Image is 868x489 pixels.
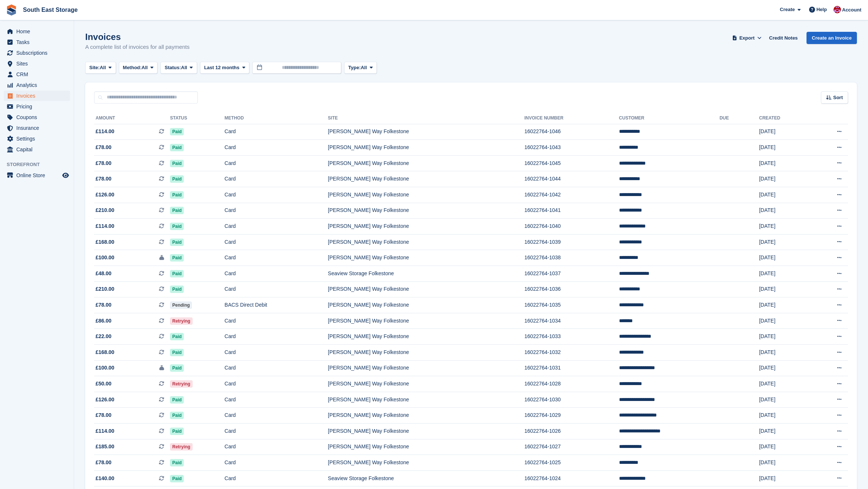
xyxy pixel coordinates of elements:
[96,475,114,482] span: £140.00
[225,187,328,203] td: Card
[170,191,184,199] span: Paid
[16,58,61,69] span: Sites
[96,380,112,388] span: £50.00
[4,144,70,155] a: menu
[16,48,61,58] span: Subscriptions
[766,32,801,44] a: Credit Notes
[170,475,184,482] span: Paid
[759,187,810,203] td: [DATE]
[759,219,810,235] td: [DATE]
[525,203,619,219] td: 16022764-1041
[170,223,184,230] span: Paid
[4,58,70,69] a: menu
[719,112,759,124] th: Due
[759,112,810,124] th: Created
[89,64,100,71] span: Site:
[16,37,61,47] span: Tasks
[759,439,810,455] td: [DATE]
[170,380,193,388] span: Retrying
[170,459,184,466] span: Paid
[834,6,841,13] img: Roger Norris
[4,69,70,80] a: menu
[525,439,619,455] td: 16022764-1027
[85,43,190,51] p: A complete list of invoices for all payments
[96,285,114,293] span: £210.00
[16,144,61,155] span: Capital
[4,48,70,58] a: menu
[525,171,619,187] td: 16022764-1044
[328,329,524,345] td: [PERSON_NAME] Way Folkestone
[225,360,328,376] td: Card
[96,459,112,466] span: £78.00
[525,155,619,171] td: 16022764-1045
[20,4,81,16] a: South East Storage
[328,360,524,376] td: [PERSON_NAME] Way Folkestone
[759,360,810,376] td: [DATE]
[142,64,148,71] span: All
[525,455,619,471] td: 16022764-1025
[525,234,619,250] td: 16022764-1039
[170,428,184,435] span: Paid
[525,392,619,408] td: 16022764-1030
[96,396,114,404] span: £126.00
[842,6,861,14] span: Account
[807,32,857,44] a: Create an Invoice
[328,297,524,313] td: [PERSON_NAME] Way Folkestone
[96,144,112,151] span: £78.00
[328,266,524,282] td: Seaview Storage Folkestone
[225,171,328,187] td: Card
[759,171,810,187] td: [DATE]
[96,191,114,199] span: £126.00
[96,301,112,309] span: £78.00
[225,423,328,439] td: Card
[328,313,524,329] td: [PERSON_NAME] Way Folkestone
[225,313,328,329] td: Card
[96,222,114,230] span: £114.00
[328,155,524,171] td: [PERSON_NAME] Way Folkestone
[759,455,810,471] td: [DATE]
[525,313,619,329] td: 16022764-1034
[328,281,524,297] td: [PERSON_NAME] Way Folkestone
[328,250,524,266] td: [PERSON_NAME] Way Folkestone
[170,443,193,451] span: Retrying
[328,345,524,361] td: [PERSON_NAME] Way Folkestone
[225,439,328,455] td: Card
[225,281,328,297] td: Card
[759,345,810,361] td: [DATE]
[170,270,184,277] span: Paid
[328,234,524,250] td: [PERSON_NAME] Way Folkestone
[328,455,524,471] td: [PERSON_NAME] Way Folkestone
[225,329,328,345] td: Card
[170,396,184,404] span: Paid
[225,203,328,219] td: Card
[225,297,328,313] td: BACS Direct Debit
[817,6,827,13] span: Help
[759,376,810,392] td: [DATE]
[4,26,70,37] a: menu
[170,286,184,293] span: Paid
[170,207,184,214] span: Paid
[759,140,810,156] td: [DATE]
[96,427,114,435] span: £114.00
[759,155,810,171] td: [DATE]
[225,376,328,392] td: Card
[160,62,197,74] button: Status: All
[759,281,810,297] td: [DATE]
[525,112,619,124] th: Invoice Number
[170,412,184,419] span: Paid
[525,281,619,297] td: 16022764-1036
[328,219,524,235] td: [PERSON_NAME] Way Folkestone
[525,423,619,439] td: 16022764-1026
[4,80,70,90] a: menu
[181,64,187,71] span: All
[525,408,619,424] td: 16022764-1029
[119,62,158,74] button: Method: All
[759,250,810,266] td: [DATE]
[348,64,361,71] span: Type:
[96,443,114,451] span: £185.00
[200,62,249,74] button: Last 12 months
[225,234,328,250] td: Card
[96,128,114,135] span: £114.00
[16,69,61,80] span: CRM
[328,408,524,424] td: [PERSON_NAME] Way Folkestone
